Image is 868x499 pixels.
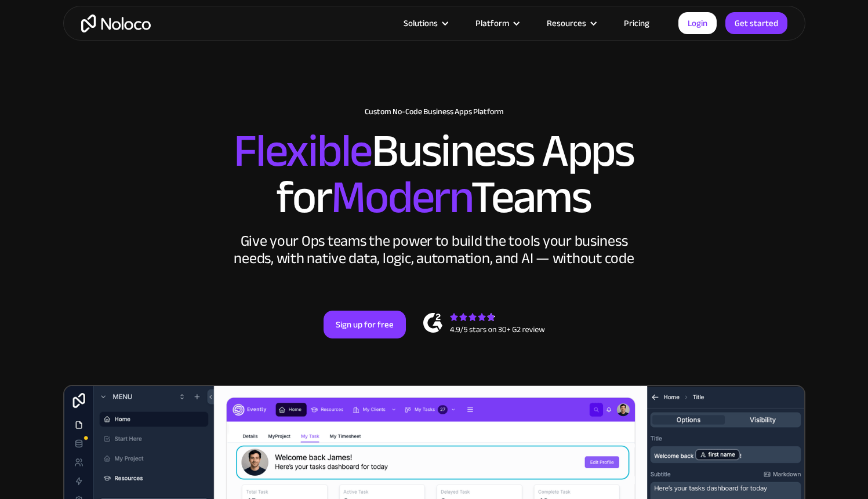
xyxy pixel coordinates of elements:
[331,154,471,241] span: Modern
[725,12,787,34] a: Get started
[234,108,372,194] span: Flexible
[404,16,438,31] div: Solutions
[547,16,586,31] div: Resources
[532,16,609,31] div: Resources
[678,12,717,34] a: Login
[609,16,664,31] a: Pricing
[324,311,406,338] a: Sign up for free
[475,16,509,31] div: Platform
[389,16,461,31] div: Solutions
[461,16,532,31] div: Platform
[81,14,151,32] a: home
[75,107,794,116] h1: Custom No-Code Business Apps Platform
[75,128,794,221] h2: Business Apps for Teams
[231,232,637,267] div: Give your Ops teams the power to build the tools your business needs, with native data, logic, au...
